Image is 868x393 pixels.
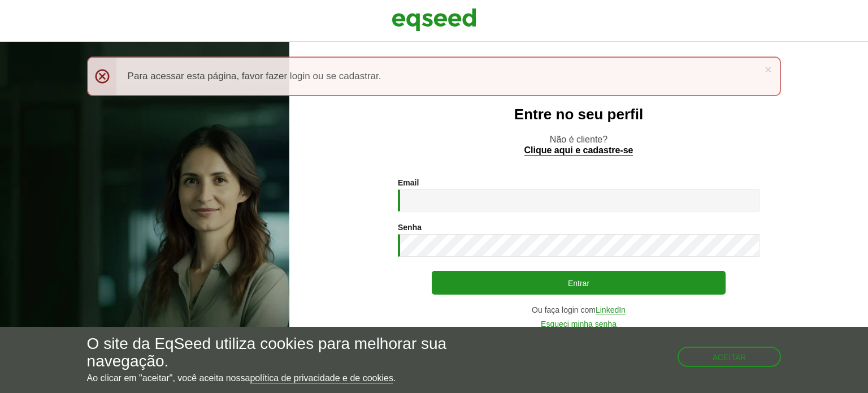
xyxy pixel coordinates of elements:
h5: O site da EqSeed utiliza cookies para melhorar sua navegação. [87,335,504,370]
p: Ao clicar em "aceitar", você aceita nossa . [87,373,504,383]
button: Aceitar [678,347,782,367]
div: Para acessar esta página, favor fazer login ou se cadastrar. [87,57,782,96]
label: Senha [398,223,422,231]
a: Esqueci minha senha [541,320,617,329]
p: Não é cliente? [312,134,845,156]
a: política de privacidade e de cookies [250,374,393,383]
div: Ou faça login com [398,306,759,314]
label: Email [398,179,419,187]
h2: Entre no seu perfil [312,106,845,123]
img: EqSeed Logo [392,6,476,34]
a: LinkedIn [596,306,626,314]
a: × [765,63,771,75]
a: Clique aqui e cadastre-se [524,146,633,156]
button: Entrar [432,271,726,295]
